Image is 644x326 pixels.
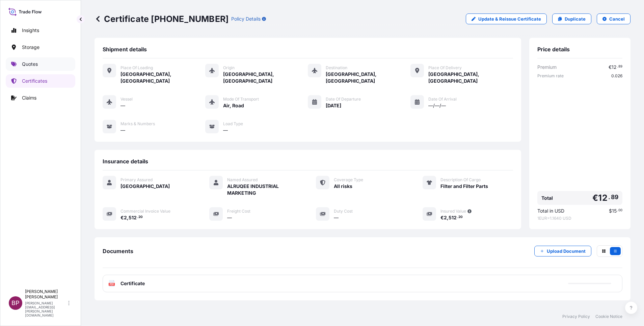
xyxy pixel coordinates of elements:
[120,97,133,102] span: Vessel
[103,248,133,254] span: Documents
[612,65,617,70] span: 12
[334,214,339,221] span: —
[617,65,618,68] span: .
[22,78,47,84] p: Certificates
[466,13,547,24] a: Update & Reissue Certificate
[120,71,205,84] span: [GEOGRAPHIC_DATA], [GEOGRAPHIC_DATA]
[120,215,124,220] span: €
[227,183,300,196] span: ALRUQEE INDUSTRIAL MARKETING
[22,27,39,34] p: Insights
[478,16,541,22] p: Update & Reissue Certificate
[124,215,127,220] span: 2
[595,314,622,319] a: Cookie Notice
[95,13,229,24] p: Certificate [PHONE_NUMBER]
[6,91,75,105] a: Claims
[562,314,590,319] a: Privacy Policy
[223,121,243,127] span: Load Type
[6,57,75,71] a: Quotes
[597,13,630,24] button: Cancel
[11,300,20,306] span: BP
[612,209,617,213] span: 15
[334,209,353,214] span: Duty Cost
[326,102,341,109] span: [DATE]
[537,216,622,221] span: 1 EUR = 1.1640 USD
[334,177,363,183] span: Coverage Type
[547,248,586,254] p: Upload Document
[223,71,308,84] span: [GEOGRAPHIC_DATA], [GEOGRAPHIC_DATA]
[25,301,67,317] p: [PERSON_NAME][EMAIL_ADDRESS][PERSON_NAME][DOMAIN_NAME]
[611,195,618,199] span: 89
[129,215,137,220] span: 512
[618,65,622,68] span: 89
[120,127,125,134] span: —
[552,13,591,24] a: Duplicate
[110,283,114,286] text: PDF
[541,195,553,201] span: Total
[223,102,244,109] span: Air, Road
[617,209,618,212] span: .
[428,102,446,109] span: —/—/—
[223,127,228,134] span: —
[138,216,143,218] span: 20
[22,61,38,67] p: Quotes
[22,94,36,101] p: Claims
[326,97,361,102] span: Date of Departure
[223,65,235,71] span: Origin
[103,158,148,165] span: Insurance details
[428,71,513,84] span: [GEOGRAPHIC_DATA], [GEOGRAPHIC_DATA]
[444,215,447,220] span: 2
[103,46,147,53] span: Shipment details
[6,40,75,54] a: Storage
[440,183,488,190] span: Filter and Filter Parts
[231,16,261,22] p: Policy Details
[608,195,610,199] span: .
[6,74,75,88] a: Certificates
[227,214,232,221] span: —
[120,121,155,127] span: Marks & Numbers
[609,209,612,213] span: $
[609,16,625,22] p: Cancel
[120,65,153,71] span: Place of Loading
[120,102,125,109] span: —
[537,64,557,71] span: Premium
[120,280,145,287] span: Certificate
[449,215,457,220] span: 512
[457,216,458,218] span: .
[120,183,170,190] span: [GEOGRAPHIC_DATA]
[227,209,250,214] span: Freight Cost
[592,194,598,202] span: €
[25,289,67,300] p: [PERSON_NAME] [PERSON_NAME]
[22,44,39,51] p: Storage
[428,65,462,71] span: Place of Delivery
[223,97,259,102] span: Mode of Transport
[120,177,153,183] span: Primary Assured
[440,215,444,220] span: €
[334,183,352,190] span: All risks
[326,71,410,84] span: [GEOGRAPHIC_DATA], [GEOGRAPHIC_DATA]
[440,177,481,183] span: Description Of Cargo
[537,73,564,79] span: Premium rate
[127,215,129,220] span: ,
[137,216,138,218] span: .
[428,97,457,102] span: Date of Arrival
[326,65,347,71] span: Destination
[227,177,258,183] span: Named Assured
[440,209,466,214] span: Insured Value
[537,208,564,214] span: Total in USD
[598,194,607,202] span: 12
[120,209,170,214] span: Commercial Invoice Value
[611,73,622,79] span: 0.026
[609,65,612,70] span: €
[447,215,449,220] span: ,
[537,46,570,53] span: Price details
[6,24,75,37] a: Insights
[565,16,586,22] p: Duplicate
[618,209,622,212] span: 00
[458,216,463,218] span: 20
[534,246,591,256] button: Upload Document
